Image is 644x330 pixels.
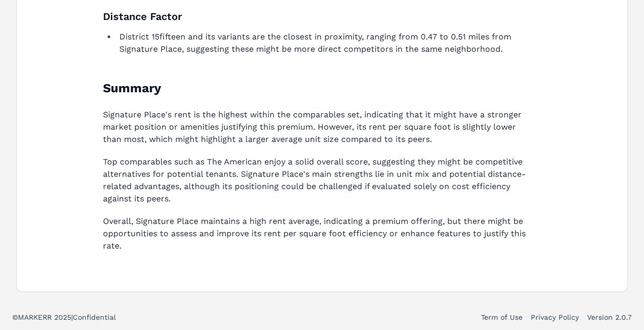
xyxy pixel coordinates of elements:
p: Signature Place's rent is the highest within the comparables set, indicating that it might have a... [103,109,529,146]
h3: Distance Factor [103,8,529,25]
a: Term of Use [481,312,523,322]
a: Version 2.0.7 [587,312,632,322]
a: Privacy Policy [531,312,579,322]
span: MARKERR [18,313,54,321]
h2: Summary [103,80,529,96]
li: District 15fifteen and its variants are the closest in proximity, ranging from 0.47 to 0.51 miles... [116,31,529,55]
span: 2025 | [54,313,73,321]
span: Confidential [73,313,116,321]
p: Top comparables such as The American enjoy a solid overall score, suggesting they might be compet... [103,156,529,205]
p: Overall, Signature Place maintains a high rent average, indicating a premium offering, but there ... [103,215,529,252]
span: © [12,313,18,321]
